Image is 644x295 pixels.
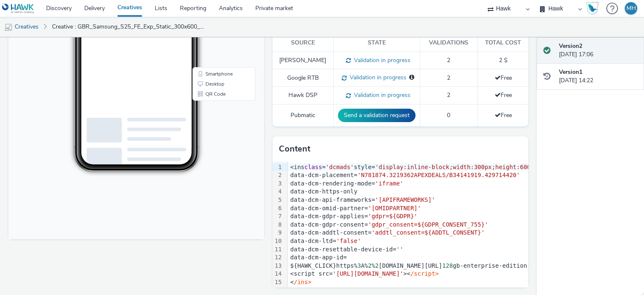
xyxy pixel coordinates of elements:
[197,186,216,191] span: Desktop
[273,87,333,104] td: Hawk DSP
[273,196,283,204] div: 5
[273,237,283,245] div: 10
[447,111,450,119] span: 0
[586,2,602,15] a: Hawk Academy
[347,73,406,81] span: Validation in progress
[333,34,420,52] th: State
[375,180,403,187] span: 'iframe'
[368,221,488,228] span: 'gdpr_consent=${GDPR_CONSENT_755}'
[626,2,636,15] div: MH
[273,163,283,172] div: 1
[273,180,283,188] div: 3
[371,229,485,236] span: 'addtl_consent=${ADDTL_CONSENT}'
[186,194,245,204] li: QR Code
[48,17,209,37] a: Creative : GBR_Samsung_S25_FE_Exp_Static_300x600_Standard_DMPU_20250922
[336,238,361,244] span: 'false'
[351,56,410,64] span: Validation in progress
[326,164,354,170] span: 'dcmads'
[273,52,333,69] td: [PERSON_NAME]
[442,262,453,269] span: 128
[357,262,361,269] span: 3
[279,143,310,155] h3: Content
[447,74,450,82] span: 2
[447,91,450,99] span: 2
[294,279,312,285] span: /ins>
[273,229,283,237] div: 9
[273,171,283,180] div: 2
[375,262,379,269] span: 2
[273,245,283,254] div: 11
[420,34,478,52] th: Validations
[478,34,528,52] th: Total cost
[273,212,283,221] div: 7
[186,184,245,194] li: Desktop
[495,91,512,99] span: Free
[2,3,34,14] img: undefined Logo
[375,164,541,170] span: 'display:inline-block;width:300px;height:600px'
[499,56,507,64] span: 2 $
[586,2,599,15] img: Hawk Academy
[351,91,410,99] span: Validation in progress
[559,42,582,50] strong: Version 2
[273,278,283,287] div: 15
[304,164,322,170] span: class
[273,104,333,127] td: Pubmatic
[396,246,403,253] span: ''
[4,23,13,31] img: mobile
[332,270,403,277] span: '[URL][DOMAIN_NAME]'
[368,213,418,219] span: 'gdpr=${GDPR}'
[447,56,450,64] span: 2
[273,221,283,229] div: 8
[197,176,224,181] span: Smartphone
[273,270,283,278] div: 14
[410,270,439,277] span: /script>
[273,34,333,52] th: Source
[273,262,283,270] div: 13
[559,68,637,85] div: [DATE] 14:22
[495,111,512,119] span: Free
[368,262,371,269] span: 2
[273,69,333,87] td: Google RTB
[273,188,283,196] div: 4
[82,32,91,37] span: 17:11
[375,196,435,203] span: '[APIFRAMEWORKS]'
[273,204,283,213] div: 6
[559,42,637,59] div: [DATE] 17:06
[273,253,283,262] div: 12
[338,109,415,122] button: Send a validation request
[368,205,421,211] span: '[OMIDPARTNER]'
[186,174,245,184] li: Smartphone
[559,68,582,76] strong: Version 1
[197,196,217,201] span: QR Code
[357,172,520,178] span: 'N781874.3219362APEXDEALS/B34141919.429714420'
[495,74,512,82] span: Free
